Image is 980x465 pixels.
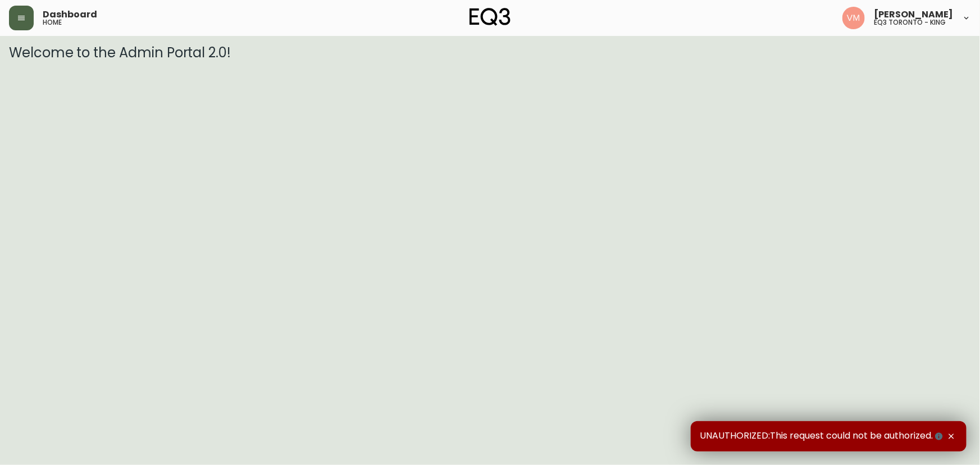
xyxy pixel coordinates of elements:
span: UNAUTHORIZED:This request could not be authorized. [700,430,945,443]
h3: Welcome to the Admin Portal 2.0! [9,45,971,61]
img: logo [470,8,511,26]
img: 0f63483a436850f3a2e29d5ab35f16df [842,7,865,29]
span: Dashboard [43,10,97,19]
h5: home [43,19,62,26]
span: [PERSON_NAME] [874,10,953,19]
h5: eq3 toronto - king [874,19,946,26]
